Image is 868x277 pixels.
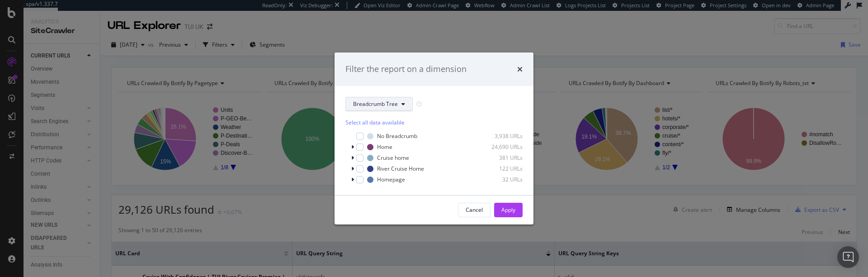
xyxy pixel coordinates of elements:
div: 32 URLs [478,176,523,183]
div: times [517,63,523,75]
div: Apply [501,206,515,214]
div: 24,690 URLs [478,143,523,151]
div: Home [377,143,392,151]
div: 122 URLs [478,165,523,172]
div: Homepage [377,176,405,183]
button: Cancel [458,203,491,217]
div: River Cruise Home [377,165,424,172]
div: 381 URLs [478,154,523,162]
span: Breadcrumb Tree [353,100,398,108]
div: Cancel [466,206,483,214]
button: Breadcrumb Tree [345,97,413,111]
div: Open Intercom Messenger [837,246,859,268]
div: No Breadcrumb [377,132,417,140]
div: modal [335,53,533,224]
button: Apply [494,203,523,217]
div: 3,938 URLs [478,132,523,140]
div: Select all data available [345,119,523,126]
div: Filter the report on a dimension [345,63,467,75]
div: Cruise home [377,154,409,162]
